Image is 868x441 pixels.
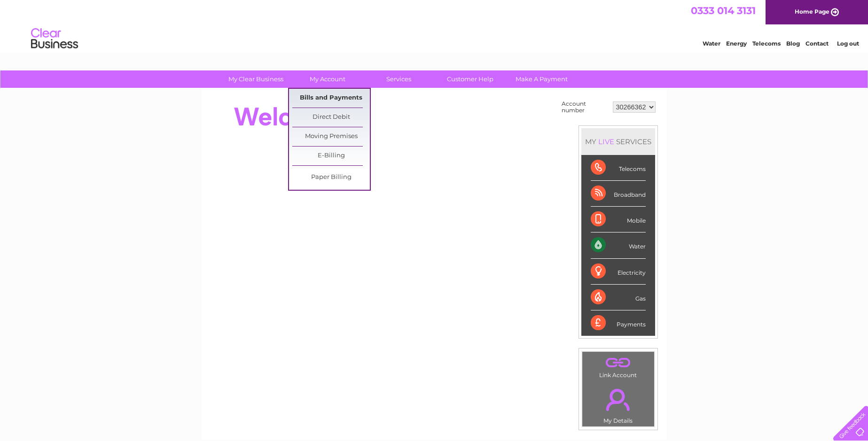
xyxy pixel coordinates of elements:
[591,285,646,310] div: Gas
[292,127,370,146] a: Moving Premises
[805,40,829,47] a: Contact
[360,70,438,88] a: Services
[703,40,720,47] a: Water
[585,383,652,416] a: .
[591,310,646,336] div: Payments
[582,351,655,381] td: Link Account
[292,108,370,127] a: Direct Debit
[591,207,646,232] div: Mobile
[431,70,509,88] a: Customer Help
[752,40,781,47] a: Telecoms
[591,155,646,181] div: Telecoms
[581,128,655,155] div: MY SERVICES
[691,5,756,16] a: 0333 014 3131
[217,70,295,88] a: My Clear Business
[591,181,646,207] div: Broadband
[212,5,657,46] div: Clear Business is a trading name of Verastar Limited (registered in [GEOGRAPHIC_DATA] No. 3667643...
[726,40,747,47] a: Energy
[503,70,580,88] a: Make A Payment
[289,70,366,88] a: My Account
[596,137,616,146] div: LIVE
[585,354,652,371] a: .
[591,232,646,258] div: Water
[31,24,78,53] img: logo.png
[292,168,370,187] a: Paper Billing
[837,40,859,47] a: Log out
[591,259,646,285] div: Electricity
[292,147,370,165] a: E-Billing
[786,40,800,47] a: Blog
[559,98,610,116] td: Account number
[582,381,655,427] td: My Details
[292,89,370,108] a: Bills and Payments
